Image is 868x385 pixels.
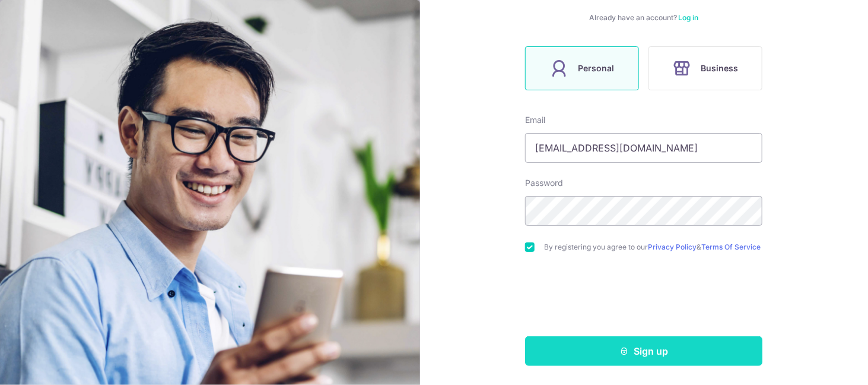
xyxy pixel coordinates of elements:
[554,276,734,322] iframe: reCAPTCHA
[525,133,762,163] input: Enter your Email
[544,242,762,252] label: By registering you agree to our &
[644,46,767,90] a: Business
[648,242,697,251] a: Privacy Policy
[701,242,761,251] a: Terms Of Service
[525,336,762,366] button: Sign up
[525,114,545,126] label: Email
[578,61,615,75] span: Personal
[520,46,644,90] a: Personal
[678,13,698,22] a: Log in
[525,177,563,189] label: Password
[525,13,762,23] div: Already have an account?
[701,61,739,75] span: Business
